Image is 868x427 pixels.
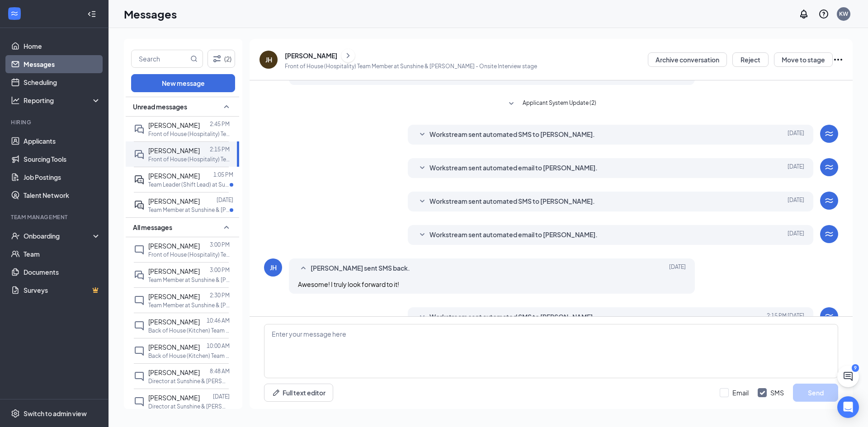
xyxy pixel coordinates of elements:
div: KW [839,10,848,18]
svg: Pen [272,388,281,397]
p: 2:15 PM [210,145,230,153]
button: Archive conversation [648,52,727,67]
p: 8:48 AM [210,367,230,375]
p: Front of House (Hospitality) Team Member at Sunshine & [PERSON_NAME] [148,130,230,138]
span: [PERSON_NAME] [148,121,200,129]
span: [PERSON_NAME] [148,343,200,351]
button: ChevronRight [341,49,355,62]
p: 3:00 PM [210,266,230,274]
svg: ChevronRight [344,50,353,61]
svg: WorkstreamLogo [10,9,19,18]
div: Switch to admin view [24,409,87,418]
svg: Ellipses [833,54,844,65]
button: Reject [732,52,769,67]
svg: Settings [11,409,20,418]
svg: WorkstreamLogo [824,195,835,206]
svg: SmallChevronUp [221,101,232,112]
a: Home [24,37,101,55]
a: Scheduling [24,73,101,91]
p: 10:46 AM [207,317,230,324]
span: [PERSON_NAME] [148,242,200,250]
p: Director at Sunshine & [PERSON_NAME] [148,403,230,410]
svg: SmallChevronDown [417,129,428,140]
span: [PERSON_NAME] [148,146,200,155]
div: 9 [852,364,859,372]
svg: Analysis [11,96,20,105]
div: Team Management [11,213,99,221]
svg: ActiveDoubleChat [134,174,145,185]
button: Send [793,384,838,402]
span: Applicant System Update (2) [523,99,596,109]
p: 3:00 PM [210,241,230,249]
p: Team Member at Sunshine & [PERSON_NAME] [148,206,230,214]
svg: SmallChevronUp [298,263,309,274]
span: [PERSON_NAME] [148,292,200,300]
span: Workstream sent automated SMS to [PERSON_NAME]. [429,129,595,140]
a: Messages [24,55,101,73]
svg: ChatActive [843,371,854,382]
a: Team [24,245,101,263]
p: [DATE] [213,393,230,400]
h1: Messages [124,6,177,22]
p: [DATE] [217,196,233,204]
svg: SmallChevronDown [506,99,517,109]
svg: SmallChevronUp [221,222,232,233]
svg: ChatInactive [134,396,145,407]
svg: MagnifyingGlass [190,55,198,62]
svg: SmallChevronDown [417,230,428,240]
div: JH [270,263,277,272]
div: [PERSON_NAME] [285,51,337,60]
span: [PERSON_NAME] sent SMS back. [311,263,410,274]
svg: ChatInactive [134,346,145,357]
span: [PERSON_NAME] [148,267,200,275]
span: [PERSON_NAME] [148,394,200,402]
svg: ChatInactive [134,371,145,382]
a: Applicants [24,132,101,150]
a: Talent Network [24,186,101,204]
button: Filter (2) [208,50,235,68]
p: 10:00 AM [207,342,230,350]
svg: DoubleChat [134,149,145,160]
span: [PERSON_NAME] [148,197,200,205]
svg: WorkstreamLogo [824,229,835,239]
svg: UserCheck [11,231,20,240]
p: 1:05 PM [213,171,233,178]
svg: Filter [212,53,222,64]
div: Open Intercom Messenger [837,396,859,418]
p: 2:45 PM [210,120,230,128]
p: Team Member at Sunshine & [PERSON_NAME] [148,276,230,284]
span: [PERSON_NAME] [148,318,200,326]
p: Back of House (Kitchen) Team Member at Sunshine & [PERSON_NAME] [148,327,230,334]
span: Unread messages [133,102,187,111]
a: Documents [24,263,101,281]
svg: ChatInactive [134,320,145,331]
p: Team Leader (Shift Lead) at Sunshine & [PERSON_NAME] [148,181,230,188]
a: Job Postings [24,168,101,186]
p: Front of House (Hospitality) Team Member at Sunshine & [PERSON_NAME] [148,251,230,258]
button: Full text editorPen [264,384,333,402]
button: SmallChevronDownApplicant System Update (2) [506,99,596,109]
svg: ActiveDoubleChat [134,200,145,211]
div: Reporting [24,96,101,105]
div: Hiring [11,118,99,126]
span: Workstream sent automated SMS to [PERSON_NAME]. [429,196,595,207]
span: [DATE] [788,230,804,240]
span: Workstream sent automated email to [PERSON_NAME]. [429,163,598,174]
p: Front of House (Hospitality) Team Member at Sunshine & [PERSON_NAME] [148,155,230,163]
svg: ChatInactive [134,244,145,255]
svg: QuestionInfo [818,9,829,19]
span: [DATE] [788,196,804,207]
svg: WorkstreamLogo [824,311,835,322]
svg: ChatInactive [134,295,145,306]
span: Workstream sent automated email to [PERSON_NAME]. [429,230,598,240]
svg: WorkstreamLogo [824,128,835,139]
svg: SmallChevronDown [417,163,428,174]
span: [PERSON_NAME] [148,172,200,180]
button: Move to stage [774,52,833,67]
svg: Notifications [798,9,809,19]
button: New message [131,74,235,92]
span: Awesome! I truly look forward to it! [298,280,399,288]
p: Back of House (Kitchen) Team Member at Sunshine & [PERSON_NAME] [148,352,230,360]
svg: Collapse [87,9,96,19]
svg: SmallChevronDown [417,312,428,323]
